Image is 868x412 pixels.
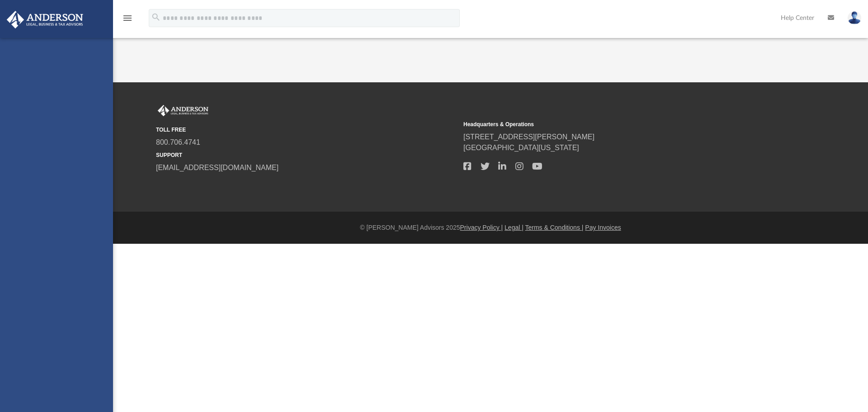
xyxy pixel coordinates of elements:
img: Anderson Advisors Platinum Portal [4,11,86,28]
a: Terms & Conditions | [525,224,584,231]
small: SUPPORT [156,151,457,159]
a: menu [122,17,133,24]
a: Legal | [505,224,524,231]
a: Pay Invoices [585,224,621,231]
a: [EMAIL_ADDRESS][DOMAIN_NAME] [156,164,278,171]
small: TOLL FREE [156,126,457,134]
i: search [151,12,161,22]
i: menu [122,13,133,24]
a: Privacy Policy | [460,224,503,231]
a: [GEOGRAPHIC_DATA][US_STATE] [463,144,579,152]
a: [STREET_ADDRESS][PERSON_NAME] [463,133,594,141]
a: 800.706.4741 [156,138,200,146]
img: User Pic [848,11,861,24]
img: Anderson Advisors Platinum Portal [156,105,210,117]
small: Headquarters & Operations [463,120,764,128]
div: © [PERSON_NAME] Advisors 2025 [113,223,868,232]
